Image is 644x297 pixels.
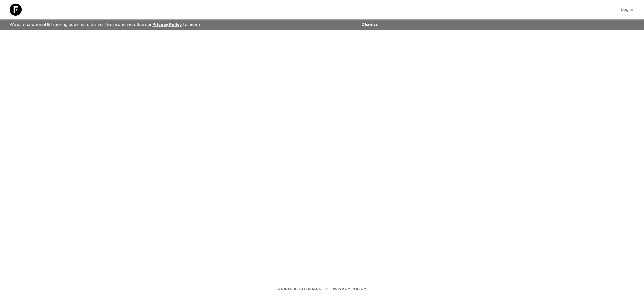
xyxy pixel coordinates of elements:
a: Privacy Policy [152,23,182,27]
p: We use functional & tracking cookies to deliver this experience. See our for more. [7,19,203,30]
a: Privacy Policy [333,286,366,292]
button: Dismiss [360,21,379,29]
a: Guides & Tutorials [277,286,321,292]
a: Log in [617,5,637,14]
